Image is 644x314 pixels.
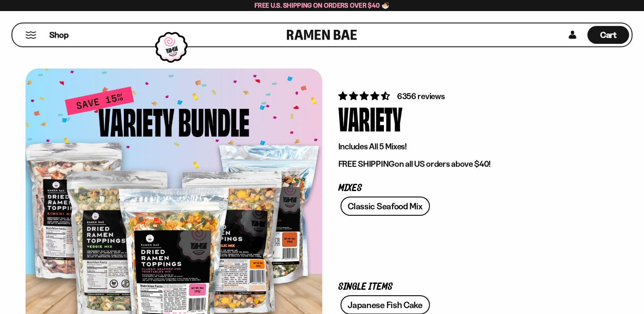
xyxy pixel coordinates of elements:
[25,31,37,39] button: Mobile Menu Trigger
[49,29,69,41] span: Shop
[338,91,392,101] span: 4.63 stars
[338,159,602,169] p: on all US orders above $40!
[397,91,445,101] span: 6356 reviews
[600,30,617,40] span: Cart
[255,1,389,9] span: Free U.S. Shipping on Orders over $40 🍜
[49,26,69,44] a: Shop
[338,283,602,291] p: Single Items
[587,23,629,46] div: Cart
[338,102,402,134] div: Variety
[338,159,395,169] strong: FREE SHIPPING
[341,197,429,216] a: Classic Seafood Mix
[338,184,602,192] p: Mixes
[338,141,602,152] p: Includes All 5 Mixes!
